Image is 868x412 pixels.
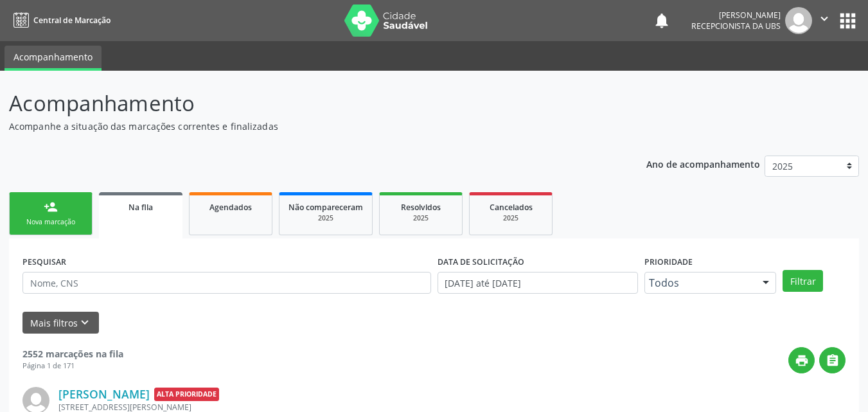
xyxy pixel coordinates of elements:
[401,202,441,213] span: Resolvidos
[44,200,58,214] div: person_add
[288,213,363,223] div: 2025
[9,10,111,31] a: Central de Marcação
[22,312,99,334] button: Mais filtroskeyboard_arrow_down
[154,388,219,401] span: Alta Prioridade
[826,354,840,368] i: 
[819,347,846,373] button: 
[649,276,750,289] span: Todos
[22,252,66,272] label: PESQUISAR
[795,354,809,368] i: print
[438,252,524,272] label: DATA DE SOLICITAÇÃO
[78,316,92,330] i: keyboard_arrow_down
[4,46,102,71] a: Acompanhamento
[691,21,781,31] span: Recepcionista da UBS
[389,213,453,223] div: 2025
[783,270,823,292] button: Filtrar
[788,347,815,373] button: print
[22,361,123,372] div: Página 1 de 171
[22,348,123,360] strong: 2552 marcações na fila
[785,7,812,34] img: img
[9,120,604,133] p: Acompanhe a situação das marcações correntes e finalizadas
[128,202,153,213] span: Na fila
[9,87,604,120] p: Acompanhamento
[691,10,781,21] div: [PERSON_NAME]
[22,272,431,294] input: Nome, CNS
[837,10,859,32] button: apps
[644,252,693,272] label: Prioridade
[653,12,671,30] button: notifications
[288,202,363,213] span: Não compareceram
[19,217,83,227] div: Nova marcação
[58,387,150,401] a: [PERSON_NAME]
[33,15,111,26] span: Central de Marcação
[209,202,252,213] span: Agendados
[479,213,543,223] div: 2025
[817,12,831,26] i: 
[438,272,639,294] input: Selecione um intervalo
[490,202,533,213] span: Cancelados
[812,7,837,34] button: 
[646,156,760,172] p: Ano de acompanhamento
